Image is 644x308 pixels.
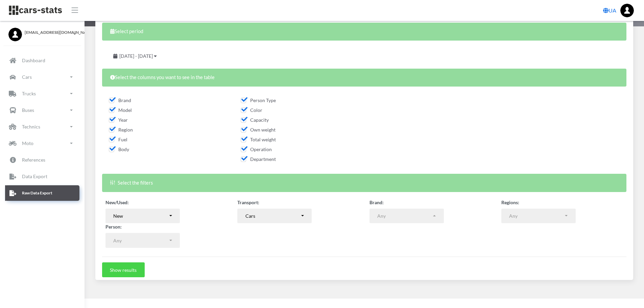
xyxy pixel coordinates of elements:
[8,5,63,16] img: navbar brand
[105,233,180,248] button: Any
[113,212,168,219] div: New
[5,102,79,118] a: Buses
[237,199,259,206] label: Transport:
[600,4,619,17] a: UA
[5,53,79,68] a: Dashboard
[241,97,276,103] span: Person Type
[369,199,384,206] label: Brand:
[241,146,272,152] span: Operation
[22,56,45,65] p: Dashboard
[5,119,79,135] a: Technics
[109,127,133,133] span: Region
[105,199,129,206] label: New/Used:
[241,127,276,133] span: Own weight
[119,53,153,59] span: [DATE] - [DATE]
[22,156,45,164] p: References
[22,139,33,147] p: Moto
[102,69,626,87] div: Select the columns you want to see in the table
[22,89,36,98] p: Trucks
[22,189,52,197] p: Raw Data Export
[5,136,79,151] a: Moto
[241,137,276,142] span: Total weight
[25,29,76,35] span: [EMAIL_ADDRESS][DOMAIN_NAME]
[620,4,634,17] img: ...
[109,107,132,113] span: Model
[102,23,626,41] div: Select period
[245,212,300,219] div: Cars
[5,69,79,85] a: Cars
[241,107,262,113] span: Color
[109,146,129,152] span: Body
[8,28,76,35] a: [EMAIL_ADDRESS][DOMAIN_NAME]
[5,152,79,168] a: References
[22,122,40,131] p: Technics
[509,212,564,219] div: Any
[5,169,79,184] a: Data Export
[5,86,79,101] a: Trucks
[102,262,145,277] button: Show results
[102,174,626,192] div: Select the filters
[113,237,168,244] div: Any
[501,209,576,223] button: Any
[22,73,32,81] p: Cars
[105,209,180,223] button: New
[241,117,269,123] span: Capacity
[501,199,519,206] label: Regions:
[22,106,34,114] p: Buses
[109,117,128,123] span: Year
[369,209,444,223] button: Any
[5,185,79,201] a: Raw Data Export
[109,137,127,142] span: Fuel
[377,212,432,219] div: Any
[237,209,312,223] button: Cars
[109,97,131,103] span: Brand
[22,172,47,181] p: Data Export
[105,223,122,230] label: Person:
[241,156,276,162] span: Department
